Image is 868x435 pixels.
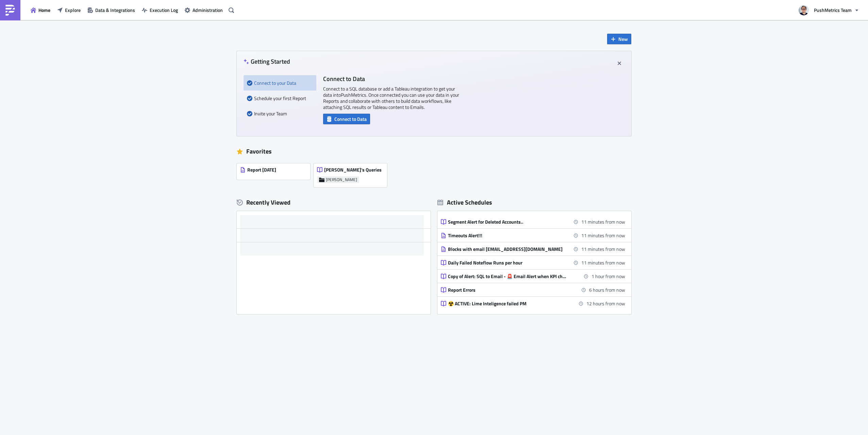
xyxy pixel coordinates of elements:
h4: Connect to Data [323,75,459,82]
button: Execution Log [138,5,181,15]
button: New [607,34,631,44]
div: Timeouts Alert!!! [448,232,567,239]
div: Invite your Team [247,106,313,121]
span: Home [38,6,50,14]
time: 2025-09-10 00:00 [586,300,625,307]
span: Connect to Data [334,115,367,123]
button: Connect to Data [323,114,370,124]
a: Connect to Data [323,115,370,122]
button: PushMetrics Team [795,3,863,18]
button: Home [27,5,54,15]
div: Copy of Alert: SQL to Email - 🚨 Email Alert when KPI changes above threshold [448,273,567,279]
time: 2025-09-09 12:00 [581,232,625,239]
span: Execution Log [150,6,178,14]
button: Administration [181,5,226,15]
img: PushMetrics [5,5,16,16]
div: Favorites [237,146,631,157]
a: Copy of Alert: SQL to Email - 🚨 Email Alert when KPI changes above threshold1 hour from now [441,270,625,283]
img: Avatar [798,4,809,16]
div: ☢️ ACTIVE: Lime Inteligence failed PM [448,301,567,307]
a: Daily Failed Noteflow Runs per hour11 minutes from now [441,256,625,269]
time: 2025-09-09 18:00 [589,286,625,293]
a: Segment Alert for Deleted Accounts..11 minutes from now [441,215,625,228]
div: Recently Viewed [237,197,431,208]
time: 2025-09-09 12:00 [581,245,625,253]
p: Connect to a SQL database or add a Tableau integration to get your data into PushMetrics . Once c... [323,86,459,110]
time: 2025-09-09 12:00 [581,259,625,266]
a: Report [DATE] [237,160,314,187]
span: [PERSON_NAME]'s Queries [324,167,382,173]
button: Data & Integrations [84,5,138,15]
a: Report Errors6 hours from now [441,283,625,296]
a: Timeouts Alert!!!11 minutes from now [441,229,625,242]
time: 2025-09-09 12:00 [581,218,625,225]
a: Blocks with email [EMAIL_ADDRESS][DOMAIN_NAME]11 minutes from now [441,242,625,256]
a: [PERSON_NAME]'s Queries[PERSON_NAME] [314,160,390,187]
span: Explore [65,6,81,14]
h4: Getting Started [244,58,290,65]
button: Explore [54,5,84,15]
div: Schedule your first Report [247,91,313,106]
span: PushMetrics Team [814,6,852,14]
span: [PERSON_NAME] [326,177,357,182]
div: Active Schedules [437,198,492,206]
div: Connect to your Data [247,75,313,91]
span: Report [DATE] [247,167,276,173]
div: Report Errors [448,287,567,293]
div: Daily Failed Noteflow Runs per hour [448,260,567,266]
span: Data & Integrations [95,6,135,14]
a: ☢️ ACTIVE: Lime Inteligence failed PM12 hours from now [441,297,625,310]
span: New [618,35,628,43]
div: Blocks with email [EMAIL_ADDRESS][DOMAIN_NAME] [448,246,567,252]
time: 2025-09-09 13:00 [591,273,625,280]
span: Administration [193,6,223,14]
div: Segment Alert for Deleted Accounts.. [448,219,567,225]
